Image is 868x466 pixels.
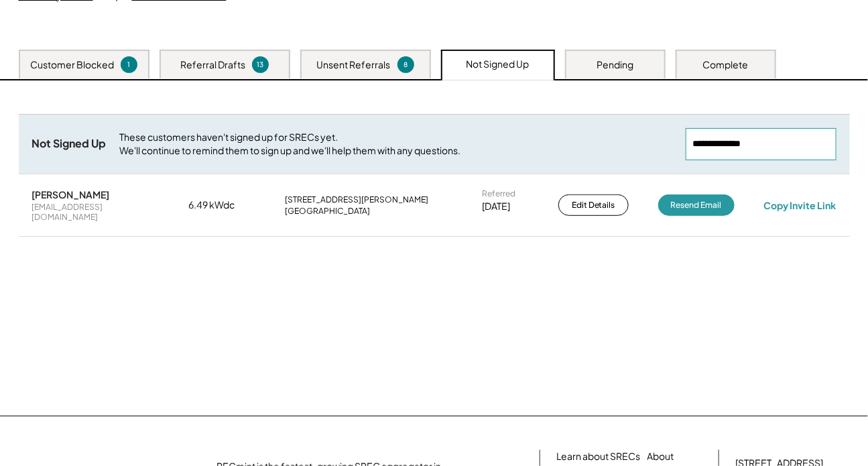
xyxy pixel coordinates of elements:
[482,200,510,213] div: [DATE]
[32,137,107,151] div: Not Signed Up
[467,58,530,71] div: Not Signed Up
[254,60,267,70] div: 13
[317,58,391,72] div: Unsent Referrals
[123,60,135,70] div: 1
[188,198,255,212] div: 6.49 kWdc
[647,450,674,463] a: About
[32,202,160,223] div: [EMAIL_ADDRESS][DOMAIN_NAME]
[658,194,735,216] button: Resend Email
[285,194,428,205] div: [STREET_ADDRESS][PERSON_NAME]
[32,188,110,200] div: [PERSON_NAME]
[30,58,114,72] div: Customer Blocked
[558,194,629,216] button: Edit Details
[703,58,749,72] div: Complete
[285,206,370,217] div: [GEOGRAPHIC_DATA]
[120,131,672,157] div: These customers haven't signed up for SRECs yet. We'll continue to remind them to sign up and we'...
[763,199,836,211] div: Copy Invite Link
[399,60,412,70] div: 8
[597,58,633,72] div: Pending
[180,58,245,72] div: Referral Drafts
[482,188,515,199] div: Referred
[557,450,641,463] a: Learn about SRECs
